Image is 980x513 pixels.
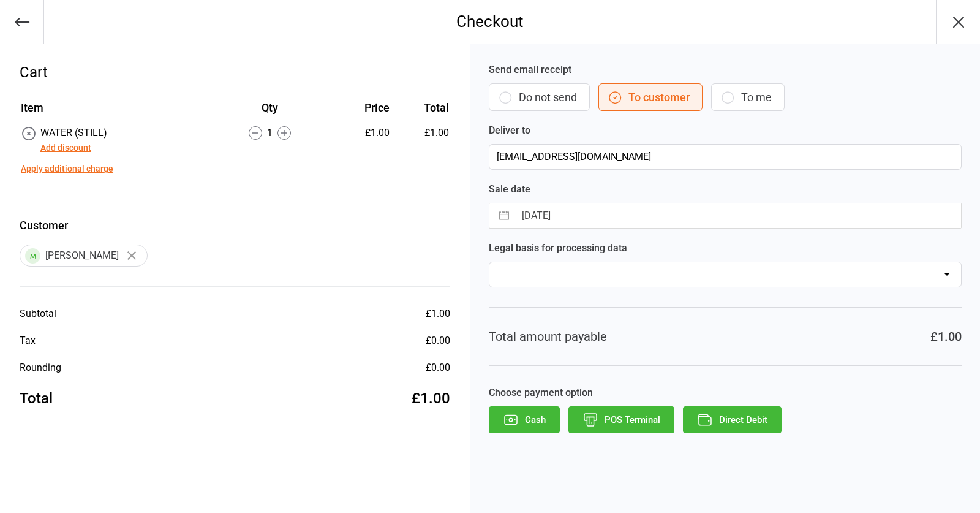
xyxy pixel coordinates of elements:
label: Sale date [489,182,962,197]
div: Price [331,99,390,116]
button: To me [711,83,785,111]
div: £1.00 [930,327,962,346]
button: Do not send [489,83,590,111]
div: £1.00 [412,387,450,409]
label: Choose payment option [489,386,962,400]
label: Send email receipt [489,63,962,77]
div: Total [20,387,53,409]
input: Customer Email [489,144,962,170]
button: Apply additional charge [21,162,113,175]
label: Deliver to [489,123,962,138]
div: £0.00 [426,360,450,375]
button: POS Terminal [568,406,674,433]
td: £1.00 [394,126,449,155]
label: Legal basis for processing data [489,241,962,256]
button: Direct Debit [683,406,782,433]
span: WATER (STILL) [40,127,107,139]
div: £1.00 [426,306,450,321]
div: [PERSON_NAME] [20,245,148,267]
div: Cart [20,61,450,83]
div: Rounding [20,360,61,375]
div: 1 [209,126,330,140]
div: Tax [20,333,36,348]
th: Qty [209,99,330,124]
label: Customer [20,217,450,234]
button: To customer [598,83,703,111]
th: Total [394,99,449,124]
div: £1.00 [331,126,390,140]
div: £0.00 [426,333,450,348]
div: Total amount payable [489,327,607,346]
button: Cash [489,406,560,433]
button: Add discount [40,142,91,154]
th: Item [21,99,208,124]
div: Subtotal [20,306,56,321]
